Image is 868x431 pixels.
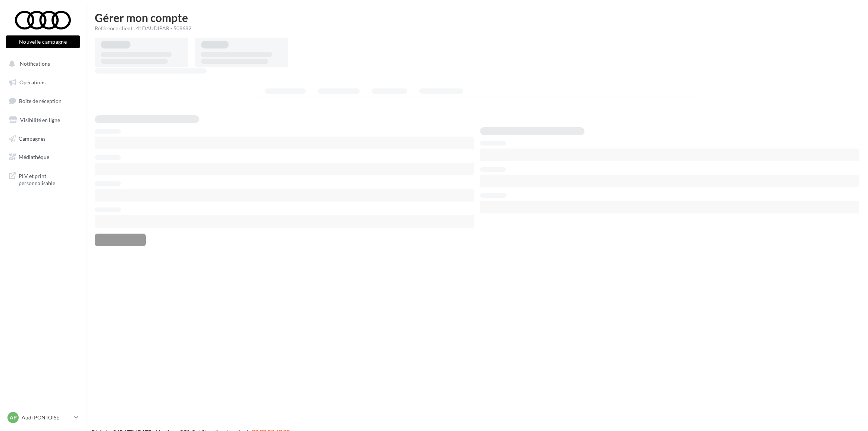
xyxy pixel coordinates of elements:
span: AP [10,414,17,421]
div: Référence client : 41DAUDIPAR - 508682 [95,25,859,32]
h1: Gérer mon compte [95,12,859,23]
p: Audi PONTOISE [22,414,71,421]
span: Boîte de réception [19,98,62,104]
a: Campagnes [4,131,81,147]
a: PLV et print personnalisable [4,168,81,190]
span: Notifications [20,60,50,67]
a: AP Audi PONTOISE [6,410,80,425]
span: PLV et print personnalisable [19,171,77,187]
span: Campagnes [19,135,46,141]
a: Opérations [4,75,81,90]
a: Visibilité en ligne [4,112,81,128]
span: Visibilité en ligne [20,117,60,123]
a: Boîte de réception [4,93,81,109]
a: Médiathèque [4,149,81,165]
button: Notifications [4,56,78,72]
button: Nouvelle campagne [6,35,80,48]
span: Médiathèque [19,154,49,160]
span: Opérations [19,79,46,85]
